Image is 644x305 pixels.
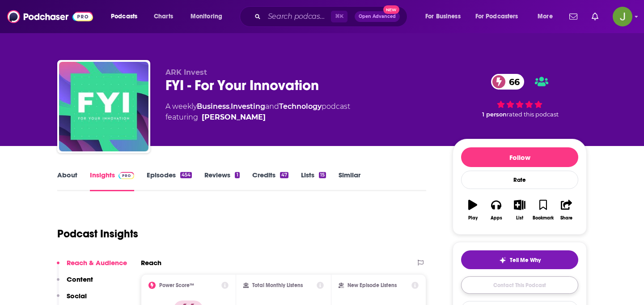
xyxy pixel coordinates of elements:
[355,11,400,22] button: Open AdvancedNew
[147,171,192,191] a: Episodes454
[264,9,331,24] input: Search podcasts, credits, & more...
[339,171,360,191] a: Similar
[67,258,127,267] p: Reach & Audience
[461,194,484,226] button: Play
[588,9,602,24] a: Show notifications dropdown
[484,194,508,226] button: Apps
[90,171,134,191] a: InsightsPodchaser Pro
[500,74,524,90] span: 66
[331,11,347,22] span: ⌘ K
[235,172,239,178] div: 1
[533,215,554,221] div: Bookmark
[265,102,279,111] span: and
[180,172,192,178] div: 454
[538,10,553,23] span: More
[419,9,472,24] button: open menu
[425,10,461,23] span: For Business
[482,111,507,118] span: 1 person
[613,7,632,26] img: User Profile
[252,171,288,191] a: Credits47
[202,112,266,123] div: [PERSON_NAME]
[470,9,531,24] button: open menu
[57,275,93,292] button: Content
[148,9,178,24] a: Charts
[204,171,239,191] a: Reviews1
[453,68,587,124] div: 66 1 personrated this podcast
[510,257,541,264] span: Tell Me Why
[59,62,148,151] img: FYI - For Your Innovation
[531,9,564,24] button: open menu
[560,215,572,221] div: Share
[508,194,531,226] button: List
[111,10,137,23] span: Podcasts
[67,292,87,300] p: Social
[165,101,350,123] div: A weekly podcast
[252,282,303,288] h2: Total Monthly Listens
[383,5,399,14] span: New
[7,8,93,25] img: Podchaser - Follow, Share and Rate Podcasts
[67,275,93,284] p: Content
[516,215,523,221] div: List
[197,102,229,111] a: Business
[499,257,506,264] img: tell me why sparkle
[280,172,288,178] div: 47
[57,227,138,241] h1: Podcast Insights
[347,282,397,288] h2: New Episode Listens
[159,282,194,288] h2: Power Score™
[613,7,632,26] button: Show profile menu
[461,171,578,189] div: Rate
[319,172,326,178] div: 15
[301,171,326,191] a: Lists15
[248,6,416,27] div: Search podcasts, credits, & more...
[461,147,578,167] button: Follow
[141,258,161,267] h2: Reach
[359,14,396,19] span: Open Advanced
[461,276,578,294] a: Contact This Podcast
[119,172,134,179] img: Podchaser Pro
[531,194,555,226] button: Bookmark
[105,9,149,24] button: open menu
[184,9,234,24] button: open menu
[566,9,581,24] a: Show notifications dropdown
[57,171,77,191] a: About
[154,10,173,23] span: Charts
[468,215,478,221] div: Play
[461,250,578,269] button: tell me why sparkleTell Me Why
[507,111,559,118] span: rated this podcast
[555,194,578,226] button: Share
[491,215,502,221] div: Apps
[165,68,207,77] span: ARK Invest
[475,10,518,23] span: For Podcasters
[165,112,350,123] span: featuring
[231,102,265,111] a: Investing
[229,102,231,111] span: ,
[57,258,127,275] button: Reach & Audience
[613,7,632,26] span: Logged in as jon47193
[491,74,524,90] a: 66
[279,102,322,111] a: Technology
[191,10,222,23] span: Monitoring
